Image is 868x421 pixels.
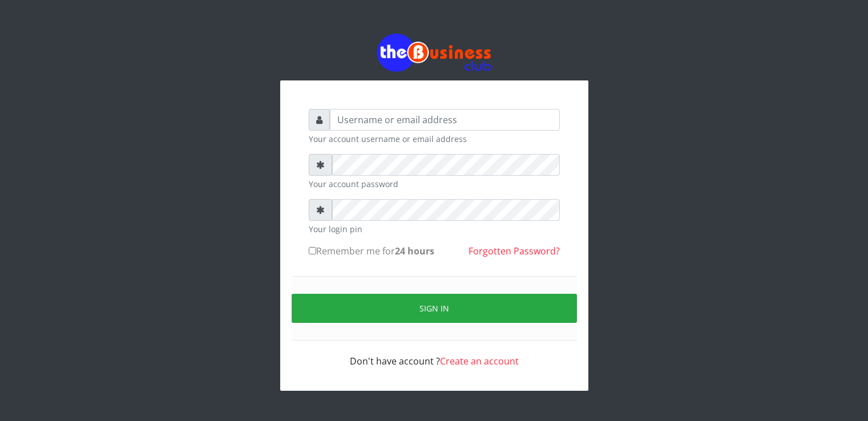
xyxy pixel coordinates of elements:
input: Remember me for24 hours [309,247,316,254]
small: Your account username or email address [309,133,560,145]
a: Create an account [440,355,519,367]
div: Don't have account ? [309,341,560,368]
a: Forgotten Password? [469,245,560,257]
small: Your account password [309,178,560,190]
small: Your login pin [309,223,560,235]
b: 24 hours [395,245,434,257]
button: Sign in [292,294,577,323]
label: Remember me for [309,244,434,258]
input: Username or email address [330,109,560,131]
